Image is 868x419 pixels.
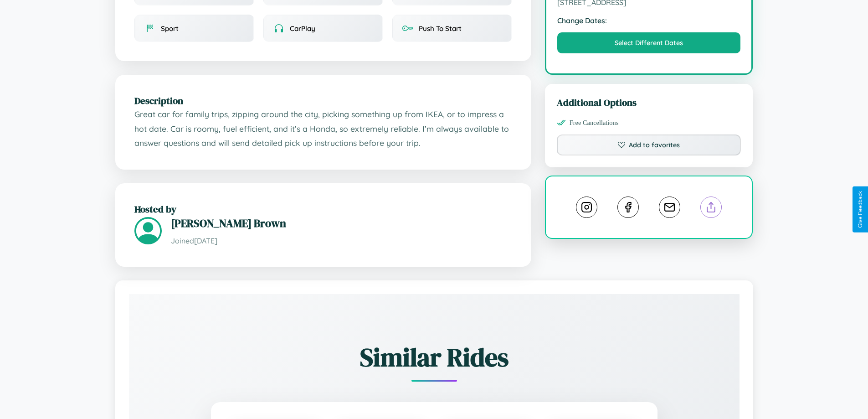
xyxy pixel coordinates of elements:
p: Great car for family trips, zipping around the city, picking something up from IKEA, or to impres... [134,107,512,150]
h2: Hosted by [134,202,512,216]
span: Free Cancellations [570,119,619,127]
h2: Similar Rides [161,340,708,375]
span: Sport [161,24,179,33]
button: Add to favorites [557,134,741,155]
button: Select Different Dates [557,32,741,53]
span: CarPlay [290,24,315,33]
span: Push To Start [419,24,462,33]
h3: [PERSON_NAME] Brown [171,216,512,231]
strong: Change Dates: [557,16,741,25]
div: Give Feedback [857,191,863,228]
h3: Additional Options [557,96,741,109]
p: Joined [DATE] [171,234,512,248]
h2: Description [134,94,512,107]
